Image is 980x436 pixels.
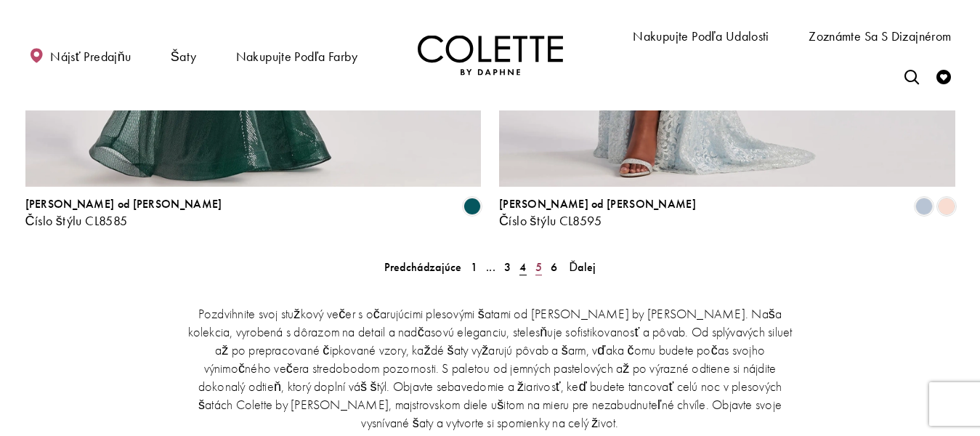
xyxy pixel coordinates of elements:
i: Ľadovo modrá [915,198,933,215]
a: Nájsť predajňu [25,35,135,76]
i: Smrek [463,198,481,215]
a: 1 [466,257,482,278]
a: Ďalšia strana [564,257,600,278]
font: Šaty [171,48,197,65]
font: ... [486,259,495,275]
font: 1 [471,259,477,275]
span: Nakupujte podľa udalosti [629,15,773,56]
span: Nakupujte podľa farby [232,35,361,76]
a: 6 [546,257,562,278]
a: Skontrolovať zoznam želaní [933,56,955,96]
font: Číslo štýlu CL8595 [499,212,602,229]
font: Predchádzajúce [384,259,462,275]
div: Colette od Daphne, číslo štýlu CL8585 [25,198,222,228]
font: Zoznámte sa s dizajnérom [809,28,951,44]
a: Zoznámte sa s dizajnérom [805,15,955,56]
font: Nájsť predajňu [50,48,131,65]
a: ... [482,257,500,278]
font: Pozdvihnite svoj stužkový večer s očarujúcimi plesovými šatami od [PERSON_NAME] by [PERSON_NAME].... [188,305,793,431]
i: Lícenka [938,198,955,215]
font: 3 [504,259,511,275]
span: Aktuálna stránka [515,257,530,278]
a: Prepnúť vyhľadávanie [901,56,923,96]
a: Navštívte domovskú stránku [418,36,563,76]
a: 3 [500,257,515,278]
font: 4 [519,259,526,275]
font: 6 [551,259,557,275]
a: 5 [531,257,546,278]
div: Colette od Daphne, číslo štýlu CL8595 [499,198,696,228]
img: Colette od Daphne [418,36,563,76]
span: Šaty [167,35,201,76]
a: Predchádzajúca stránka [380,257,466,278]
font: Nakupujte podľa farby [236,48,357,65]
font: [PERSON_NAME] od [PERSON_NAME] [25,196,222,211]
font: Nakupujte podľa udalosti [633,28,769,44]
font: Číslo štýlu CL8585 [25,212,128,229]
font: [PERSON_NAME] od [PERSON_NAME] [499,196,696,211]
font: Ďalej [569,259,596,275]
font: 5 [535,259,542,275]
